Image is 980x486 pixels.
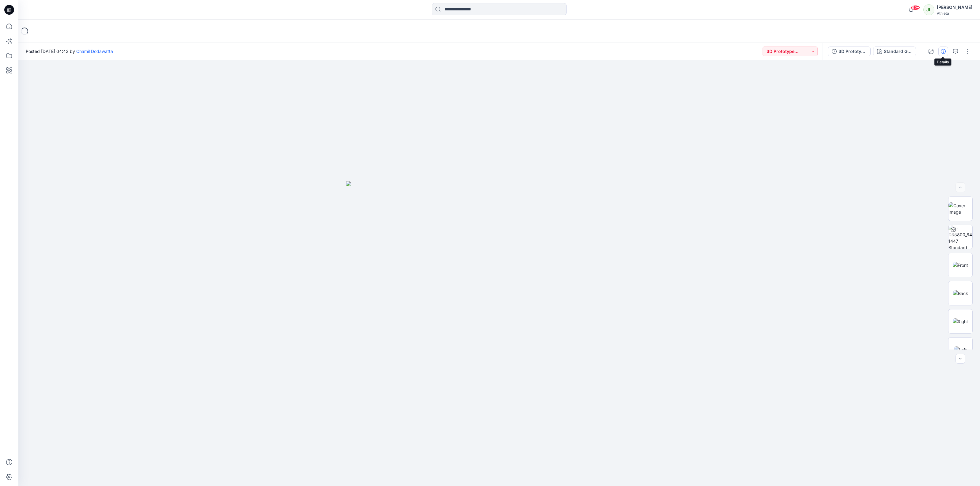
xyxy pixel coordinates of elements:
[873,47,916,56] button: Standard Grey Scale
[884,48,912,55] div: Standard Grey Scale
[76,49,113,54] a: Chamil Dodawatta
[828,47,871,56] button: 3D Prototype Sample - OP-B
[948,225,972,249] img: A-D86800_841447 Standard Grey Scale
[923,4,934,15] div: JL
[953,262,968,268] img: Front
[938,47,948,56] button: Details
[26,48,113,54] span: Posted [DATE] 04:43 by
[948,202,972,215] img: Cover Image
[937,4,972,11] div: [PERSON_NAME]
[953,290,968,297] img: Back
[954,346,967,353] img: Left
[346,181,652,486] img: eyJhbGciOiJIUzI1NiIsImtpZCI6IjAiLCJzbHQiOiJzZXMiLCJ0eXAiOiJKV1QifQ.eyJkYXRhIjp7InR5cGUiOiJzdG9yYW...
[839,48,867,55] div: 3D Prototype Sample - OP-B
[953,318,968,325] img: Right
[911,5,920,10] span: 99+
[937,11,972,16] div: Athleta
